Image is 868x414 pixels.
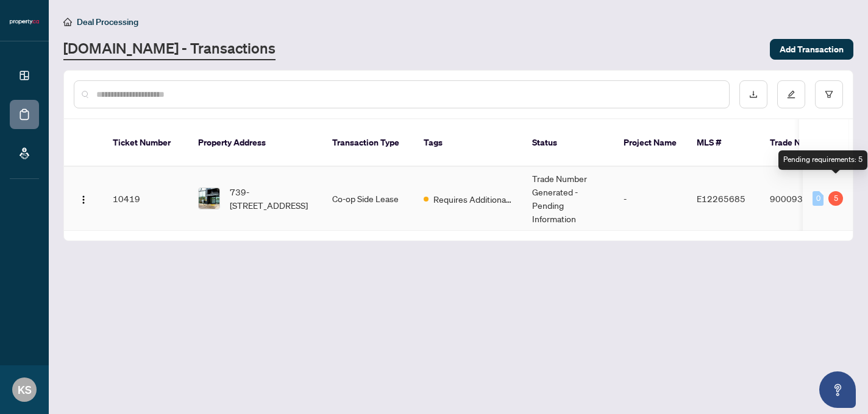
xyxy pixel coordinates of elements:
[770,39,853,60] button: Add Transaction
[760,167,845,231] td: 900093
[433,192,513,206] span: Requires Additional Docs
[813,191,824,206] div: 0
[77,16,138,27] span: Deal Processing
[825,90,833,99] span: filter
[522,119,614,167] th: Status
[414,119,522,167] th: Tags
[780,40,844,59] span: Add Transaction
[614,119,687,167] th: Project Name
[199,188,219,209] img: thumbnail-img
[322,167,414,231] td: Co-op Side Lease
[322,119,414,167] th: Transaction Type
[815,80,843,108] button: filter
[787,90,795,99] span: edit
[614,167,687,231] td: -
[63,38,276,60] a: [DOMAIN_NAME] - Transactions
[749,90,758,99] span: download
[687,119,760,167] th: MLS #
[10,18,39,26] img: logo
[828,191,843,206] div: 5
[522,167,614,231] td: Trade Number Generated - Pending Information
[778,150,867,170] div: Pending requirements: 5
[188,119,322,167] th: Property Address
[79,195,88,205] img: Logo
[760,119,845,167] th: Trade Number
[819,371,856,408] button: Open asap
[777,80,805,108] button: edit
[63,18,72,26] span: home
[739,80,767,108] button: download
[103,119,188,167] th: Ticket Number
[230,185,313,212] span: 739-[STREET_ADDRESS]
[697,193,745,204] span: E12265685
[74,189,93,208] button: Logo
[103,167,188,231] td: 10419
[18,381,32,398] span: KS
